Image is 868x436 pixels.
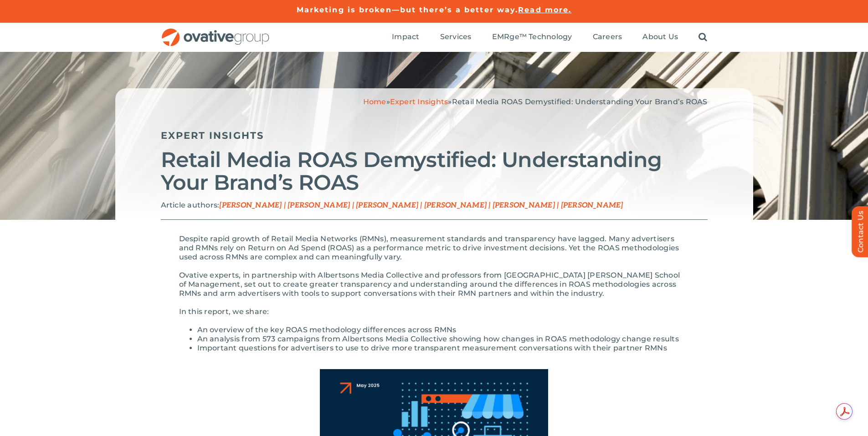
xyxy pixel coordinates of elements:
nav: Menu [392,23,707,52]
span: Services [440,32,472,41]
a: OG_Full_horizontal_RGB [161,27,270,36]
li: Important questions for advertisers to use to drive more transparent measurement conversations wi... [197,344,689,353]
a: About Us [642,32,678,42]
li: An overview of the key ROAS methodology differences across RMNs [197,325,689,335]
a: Expert Insights [161,130,264,141]
p: In this report, we share: [179,307,689,316]
span: Impact [392,32,419,41]
a: EMRge™ Technology [492,32,572,42]
a: Home [363,97,386,106]
a: Services [440,32,472,42]
p: Article authors: [161,201,708,210]
span: Retail Media ROAS Demystified: Understanding Your Brand’s ROAS [452,97,708,106]
span: Careers [593,32,622,41]
li: An analysis from 573 campaigns from Albertsons Media Collective showing how changes in ROAS metho... [197,335,689,344]
a: Impact [392,32,419,42]
span: » » [363,97,708,106]
p: Despite rapid growth of Retail Media Networks (RMNs), measurement standards and transparency have... [179,234,689,262]
a: Search [699,32,707,42]
a: Careers [593,32,622,42]
span: EMRge™ Technology [492,32,572,41]
span: About Us [642,32,678,41]
h2: Retail Media ROAS Demystified: Understanding Your Brand’s ROAS [161,148,708,194]
a: Read more. [518,5,571,14]
a: Expert Insights [390,97,448,106]
a: Marketing is broken—but there’s a better way. [297,5,519,14]
p: Ovative experts, in partnership with Albertsons Media Collective and professors from [GEOGRAPHIC_... [179,271,689,298]
span: [PERSON_NAME] | [PERSON_NAME] | [PERSON_NAME] | [PERSON_NAME] | [PERSON_NAME] | [PERSON_NAME] [219,201,623,210]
